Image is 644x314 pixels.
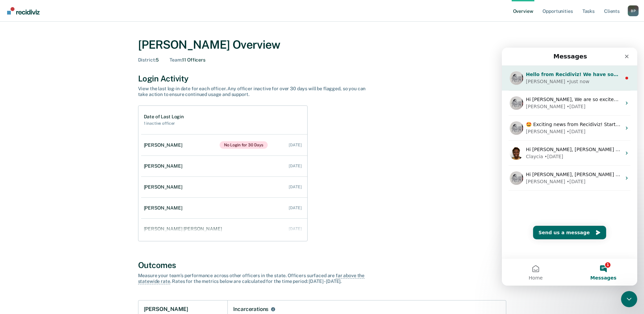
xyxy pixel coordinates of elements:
h1: Date of Last Login [144,114,184,120]
div: [PERSON_NAME] Overview [138,38,506,52]
div: [PERSON_NAME] [144,142,185,148]
div: [DATE] [289,206,302,210]
div: • [DATE] [65,130,84,138]
button: Incarcerations [270,306,276,313]
div: [DATE] [289,164,302,168]
div: Measure your team’s performance across other officer s in the state. Officer s surfaced are . Rat... [138,273,375,284]
button: Profile dropdown button [628,5,639,16]
span: District : [138,57,156,63]
div: [DATE] [289,185,302,189]
div: [PERSON_NAME] [PERSON_NAME] [144,226,225,232]
a: [PERSON_NAME] [DATE] [141,198,307,218]
h1: [PERSON_NAME] [144,306,188,313]
a: [PERSON_NAME] [DATE] [141,156,307,176]
button: Messages [68,211,135,238]
a: [PERSON_NAME] [PERSON_NAME] [DATE] [141,219,307,239]
span: 🤩 Exciting news from Recidiviz! Starting [DATE] if a client is marked in ATLAS (in employment his... [24,74,571,79]
div: [PERSON_NAME] [24,130,63,138]
div: [PERSON_NAME] [144,184,185,190]
div: [DATE] [289,143,302,147]
div: Claycia [24,105,41,113]
div: • [DATE] [65,80,84,88]
div: B P [628,5,639,16]
div: • [DATE] [43,105,62,113]
span: Messages [88,228,114,233]
div: [PERSON_NAME] [144,163,185,169]
span: far above the statewide rate [138,273,365,284]
img: Profile image for Claycia [8,99,21,112]
a: [PERSON_NAME] [DATE] [141,177,307,197]
div: Incarcerations [233,306,269,313]
iframe: Intercom live chat [502,48,637,286]
span: No Login for 30 Days [220,141,268,149]
div: Outcomes [138,260,506,270]
div: [DATE] [289,226,302,231]
img: Recidiviz [7,7,40,15]
div: [PERSON_NAME] [24,80,63,88]
div: 11 Officers [170,57,205,63]
a: [PERSON_NAME]No Login for 30 Days [DATE] [141,135,307,155]
h2: 1 inactive officer [144,121,184,126]
div: Login Activity [138,74,506,83]
iframe: Intercom live chat [621,291,637,307]
div: 5 [138,57,159,63]
div: [PERSON_NAME] [144,205,185,211]
span: Home [27,228,41,233]
img: Profile image for Kim [8,124,21,137]
span: Team : [170,57,182,63]
button: Send us a message [31,178,104,192]
div: View the last log-in date for each officer. Any officer inactive for over 30 days will be flagged... [138,86,375,97]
